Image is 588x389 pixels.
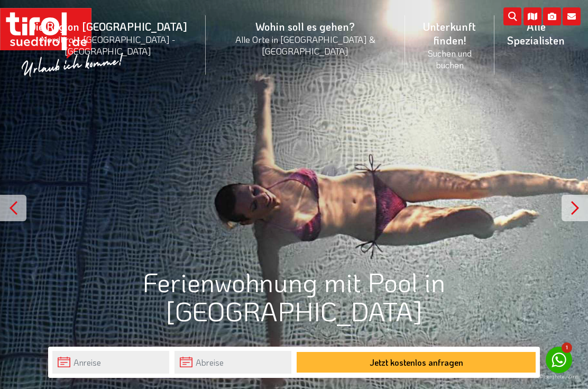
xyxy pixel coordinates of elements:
[23,33,193,57] small: Nordtirol - [GEOGRAPHIC_DATA] - [GEOGRAPHIC_DATA]
[52,351,169,374] input: Anreise
[297,352,536,373] button: Jetzt kostenlos anfragen
[405,8,494,82] a: Unterkunft finden!Suchen und buchen
[523,7,541,25] i: Karte öffnen
[174,351,291,374] input: Abreise
[218,33,392,57] small: Alle Orte in [GEOGRAPHIC_DATA] & [GEOGRAPHIC_DATA]
[543,7,561,25] i: Fotogalerie
[563,7,581,25] i: Kontakt
[494,8,577,59] a: Alle Spezialisten
[11,8,206,68] a: Die Region [GEOGRAPHIC_DATA]Nordtirol - [GEOGRAPHIC_DATA] - [GEOGRAPHIC_DATA]
[546,347,572,373] a: 1
[418,47,482,70] small: Suchen und buchen
[206,8,405,68] a: Wohin soll es gehen?Alle Orte in [GEOGRAPHIC_DATA] & [GEOGRAPHIC_DATA]
[562,342,572,353] span: 1
[48,267,540,325] h1: Ferienwohnung mit Pool in [GEOGRAPHIC_DATA]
